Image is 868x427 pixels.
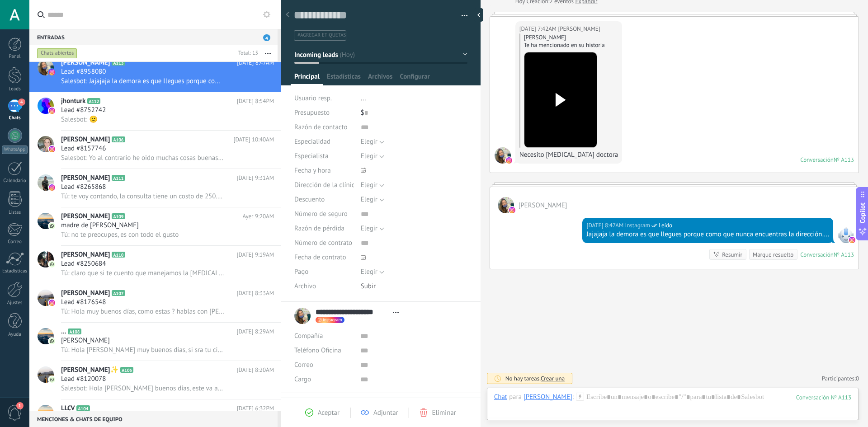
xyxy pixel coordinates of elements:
span: A113 [112,60,125,66]
span: Dirección de la clínica [294,182,358,188]
div: Ocultar [474,8,483,22]
img: icon [49,261,55,267]
img: instagram.svg [849,237,855,243]
img: icon [49,69,55,75]
span: Razón de contacto [294,124,348,131]
a: avataricon[PERSON_NAME]A106[DATE] 10:40AMLead #8157746Salesbot: Yo al contrario he oido muchas co... [29,131,281,169]
div: WhatsApp [2,145,28,154]
span: Lead #8250684 [61,259,106,268]
button: Elegir [361,221,384,236]
span: 4 [18,99,25,106]
div: Archivo [294,279,354,294]
div: Jajajaja la demora es que llegues porque como que nunca encuentras la dirección…. [586,230,829,239]
img: icon [49,108,55,114]
span: [DATE] 8:33AM [237,289,274,298]
span: [PERSON_NAME]✨ [61,366,118,375]
span: Elegir [361,181,377,189]
div: Cargo [294,372,354,387]
span: #agregar etiquetas [297,32,346,38]
span: Principal [294,72,320,85]
span: Número de contrato [294,239,352,246]
span: Manuela Huertas López [495,147,511,164]
span: Archivo [294,283,316,290]
span: Manuela Huertas López [519,201,567,210]
span: Descuento [294,196,325,203]
span: Fecha y hora [294,167,331,174]
span: : [572,393,574,402]
a: avatariconjhonturkA112[DATE] 8:54PMLead #8752742Salesbot: 🙁 [29,92,281,130]
div: $ [361,106,467,120]
div: Correo [2,239,28,245]
div: Razón de contacto [294,120,354,135]
span: A108 [68,328,81,334]
span: A109 [112,213,125,219]
span: [DATE] 8:20AM [237,366,274,375]
img: icon [49,300,55,306]
button: Elegir [361,135,384,149]
div: Chats abiertos [37,48,77,59]
span: LLCV [61,404,75,413]
span: A106 [112,136,125,142]
span: Especialidad [294,138,330,145]
span: Ayer 9:20AM [242,212,274,221]
a: avataricon[PERSON_NAME]A107[DATE] 8:33AMLead #8176548Tú: Hola muy buenos días, como estas ? habla... [29,284,281,322]
span: [DATE] 9:19AM [237,250,274,259]
div: [DATE] 8:47AM [586,221,625,230]
span: Fecha de contrato [294,254,346,261]
span: Pago [294,268,308,275]
span: [DATE] 8:29AM [237,327,274,336]
span: para [509,393,522,402]
button: Elegir [361,265,384,279]
span: Archivos [368,72,392,85]
a: avataricon[PERSON_NAME]A110[DATE] 9:19AMLead #8250684Tú: claro que si te cuento que manejamos la ... [29,246,281,284]
span: Especialista [294,153,328,160]
span: Leído [659,221,672,230]
span: 4 [263,34,270,41]
span: Elegir [361,137,377,146]
a: avataricon[PERSON_NAME]A109Ayer 9:20AMmadre de [PERSON_NAME]Tú: no te preocupes, es con todo el g... [29,207,281,245]
a: avataricon[PERSON_NAME]✨A105[DATE] 8:20AMLead #8120078Salesbot: Hola [PERSON_NAME] buenos días, e... [29,361,281,399]
span: A112 [87,98,100,104]
span: Manuela Huertas López [498,197,514,213]
span: Lead #8265868 [61,183,106,192]
a: avataricon...A108[DATE] 8:29AM[PERSON_NAME]Tú: Hola [PERSON_NAME] muy buenos dias, si sra tu ciru... [29,323,281,361]
span: Crear una [541,375,565,382]
span: Lead #8176548 [61,298,106,307]
span: A105 [120,367,133,373]
img: icon [49,338,55,344]
span: [DATE] 9:31AM [237,174,274,183]
div: Número de seguro [294,207,354,221]
span: Usuario resp. [294,94,332,103]
img: icon [49,184,55,191]
div: Conversación [800,156,834,164]
a: avataricon[PERSON_NAME]A113[DATE] 8:47AMLead #8958080Salesbot: Jajajaja la demora es que llegues ... [29,54,281,92]
span: Tú: Hola muy buenos días, como estas ? hablas con [PERSON_NAME] asistente de la Dra. [PERSON_NAME... [61,307,224,316]
span: [PERSON_NAME] [61,250,110,259]
div: Compañía [294,329,354,343]
span: Número de seguro [294,211,348,217]
span: Salesbot: Hola [PERSON_NAME] buenos días, este va a ser nuestro nuevo número por ajora [61,384,224,393]
div: No hay tareas. [505,375,565,382]
span: Correo [294,361,313,369]
div: Ayuda [2,332,28,338]
span: Aceptar [318,408,340,417]
span: Tú: Hola [PERSON_NAME] muy buenos dias, si sra tu cirugia esta para este mes en el momento estamo... [61,346,224,354]
span: Salesbot: Yo al contrario he oido muchas cosas buenas mucha gente diciendo que va a ser lo mas vi... [61,154,224,162]
div: Fecha y hora [294,164,354,178]
span: Elegir [361,152,377,160]
span: [PERSON_NAME] [61,289,110,298]
div: [DATE] 7:42AM [519,24,558,33]
a: Participantes:0 [822,375,859,382]
span: instagram [323,318,342,322]
div: 113 [796,394,851,401]
span: 0 [856,375,859,382]
span: Elegir [361,224,377,233]
div: Conversación [800,251,834,258]
span: ... [361,94,366,103]
span: [DATE] 10:40AM [233,135,274,144]
div: Total: 15 [235,49,258,58]
span: ... [61,327,66,336]
div: Número de contrato [294,236,354,250]
span: Tú: no te preocupes, es con todo el gusto [61,230,179,239]
div: Estadísticas [2,268,28,274]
